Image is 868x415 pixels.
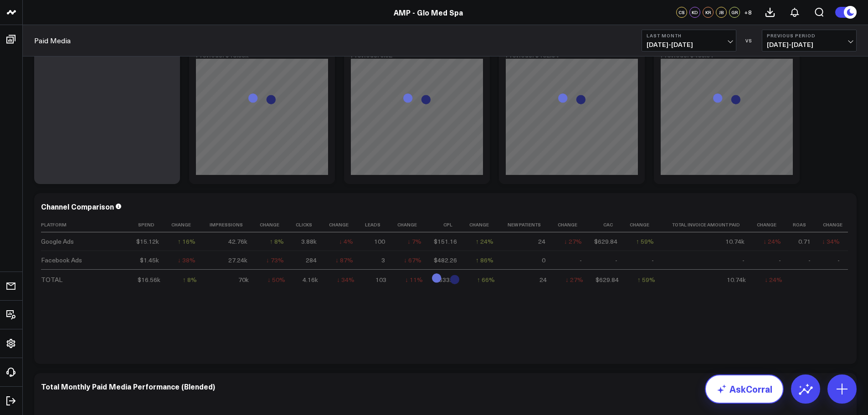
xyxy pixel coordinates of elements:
[837,256,840,265] div: -
[41,256,82,265] div: Facebook Ads
[676,7,687,18] div: CS
[178,237,195,246] div: ↑ 16%
[178,256,195,265] div: ↓ 38%
[238,275,249,284] div: 70k
[228,256,247,265] div: 27.24k
[703,7,714,18] div: KR
[779,256,781,265] div: -
[337,275,354,284] div: ↓ 34%
[596,275,619,284] div: $629.84
[763,237,781,246] div: ↓ 24%
[301,237,317,246] div: 3.88k
[465,217,502,232] th: Change
[705,374,784,404] a: AskCorral
[270,237,284,246] div: ↑ 8%
[753,217,789,232] th: Change
[335,256,353,265] div: ↓ 87%
[41,201,114,211] div: Channel Comparison
[138,275,160,284] div: $16.56k
[590,217,626,232] th: Cac
[303,275,318,284] div: 4.16k
[594,237,617,246] div: $629.84
[375,275,386,284] div: 103
[204,217,256,232] th: Impressions
[626,217,662,232] th: Change
[325,217,361,232] th: Change
[741,38,757,43] div: VS
[819,217,848,232] th: Change
[256,217,292,232] th: Change
[339,237,353,246] div: ↓ 4%
[502,217,554,232] th: New Patients
[538,237,545,246] div: 24
[725,237,745,246] div: 10.74k
[404,256,421,265] div: ↓ 67%
[539,275,547,284] div: 24
[580,256,582,265] div: -
[41,275,62,284] div: TOTAL
[136,237,159,246] div: $15.12k
[381,256,385,265] div: 3
[798,237,811,246] div: 0.71
[662,217,753,232] th: Total Invoice Amount Paid
[727,275,746,284] div: 10.74k
[167,217,204,232] th: Change
[808,256,811,265] div: -
[762,30,857,51] button: Previous Period[DATE]-[DATE]
[374,237,385,246] div: 100
[476,237,493,246] div: ↑ 24%
[767,41,852,48] span: [DATE] - [DATE]
[266,256,284,265] div: ↓ 73%
[394,7,463,17] a: AMP - Glo Med Spa
[434,256,457,265] div: $482.26
[430,217,465,232] th: Cpl
[642,30,736,51] button: Last Month[DATE]-[DATE]
[615,256,617,265] div: -
[689,7,700,18] div: KD
[434,237,457,246] div: $151.16
[41,237,74,246] div: Google Ads
[435,275,458,284] div: $633.42
[306,256,317,265] div: 284
[228,237,247,246] div: 42.76k
[183,275,197,284] div: ↑ 8%
[41,381,215,391] div: Total Monthly Paid Media Performance (Blended)
[132,217,167,232] th: Spend
[542,256,545,265] div: 0
[267,275,285,284] div: ↓ 50%
[140,256,159,265] div: $1.45k
[34,36,71,46] a: Paid Media
[742,256,745,265] div: -
[554,217,590,232] th: Change
[636,237,654,246] div: ↑ 59%
[765,275,782,284] div: ↓ 24%
[729,7,740,18] div: GR
[744,9,752,15] span: + 8
[716,7,727,18] div: JB
[476,256,493,265] div: ↑ 86%
[405,275,423,284] div: ↓ 11%
[637,275,655,284] div: ↑ 59%
[647,41,731,48] span: [DATE] - [DATE]
[742,7,753,18] button: +8
[41,217,132,232] th: Platform
[565,275,583,284] div: ↓ 27%
[767,33,852,38] b: Previous Period
[822,237,840,246] div: ↓ 34%
[652,256,654,265] div: -
[647,33,731,38] b: Last Month
[361,217,393,232] th: Leads
[292,217,325,232] th: Clicks
[564,237,582,246] div: ↓ 27%
[393,217,430,232] th: Change
[407,237,421,246] div: ↓ 7%
[477,275,495,284] div: ↑ 66%
[789,217,818,232] th: Roas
